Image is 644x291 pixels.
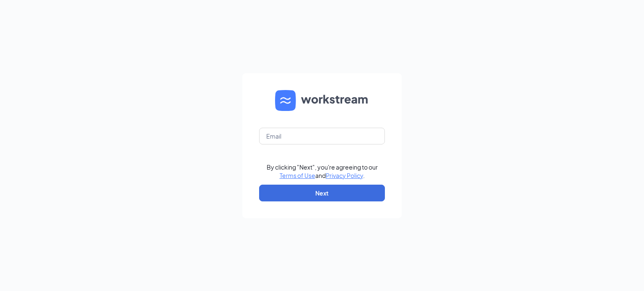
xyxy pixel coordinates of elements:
[259,185,385,201] button: Next
[280,172,315,179] a: Terms of Use
[267,163,378,180] div: By clicking "Next", you're agreeing to our and .
[259,128,385,144] input: Email
[275,90,369,111] img: WS logo and Workstream text
[326,172,363,179] a: Privacy Policy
